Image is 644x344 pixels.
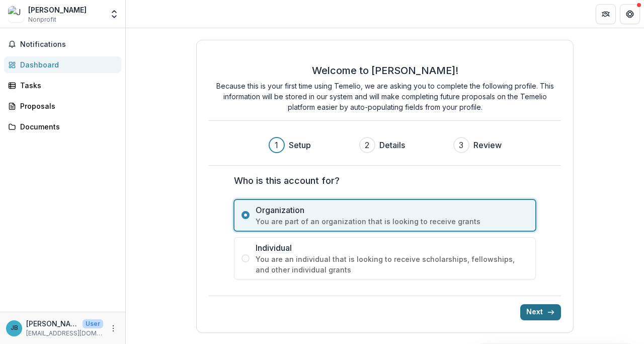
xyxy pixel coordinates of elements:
div: James Britt [11,325,18,331]
p: [PERSON_NAME] [26,318,78,329]
div: Documents [20,121,113,132]
a: Tasks [4,77,121,94]
div: 2 [365,139,369,151]
span: Notifications [20,40,117,49]
h3: Setup [289,139,311,151]
div: 1 [275,139,278,151]
div: Progress [269,137,502,153]
div: Dashboard [20,59,113,70]
h2: Welcome to [PERSON_NAME]! [312,64,458,77]
span: Organization [256,204,528,216]
p: Because this is your first time using Temelio, we are asking you to complete the following profil... [209,81,561,112]
a: Proposals [4,98,121,114]
span: You are part of an organization that is looking to receive grants [256,216,528,227]
button: Notifications [4,36,121,52]
a: Documents [4,118,121,135]
a: Dashboard [4,56,121,73]
button: Next [520,304,561,320]
span: Nonprofit [28,15,56,24]
label: Who is this account for? [234,174,530,187]
span: You are an individual that is looking to receive scholarships, fellowships, and other individual ... [256,254,528,275]
button: More [107,322,119,334]
div: 3 [459,139,463,151]
button: Get Help [620,4,640,24]
span: Individual [256,242,528,254]
button: Open entity switcher [107,4,121,24]
img: James Britt [8,6,24,22]
h3: Review [473,139,502,151]
div: Proposals [20,101,113,111]
h3: Details [379,139,405,151]
p: [EMAIL_ADDRESS][DOMAIN_NAME] [26,329,103,338]
button: Partners [596,4,616,24]
p: User [83,319,103,328]
div: Tasks [20,80,113,91]
div: [PERSON_NAME] [28,5,87,15]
